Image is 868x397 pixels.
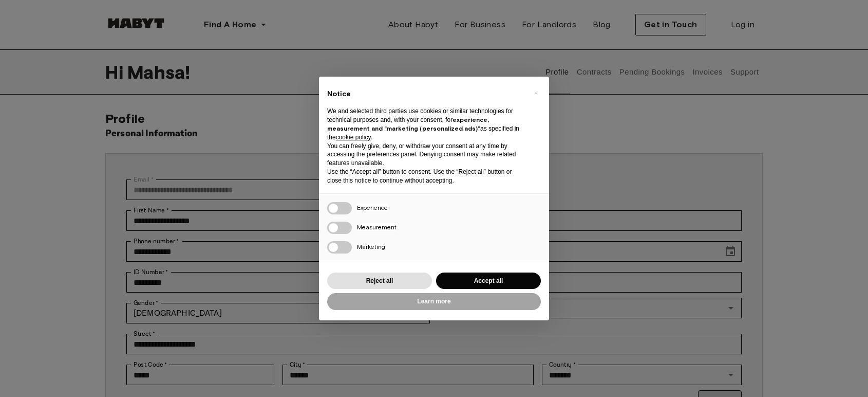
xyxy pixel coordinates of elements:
[357,223,397,231] span: Measurement
[327,116,489,132] strong: experience, measurement and “marketing (personalized ads)”
[327,293,541,310] button: Learn more
[327,168,524,185] p: Use the “Accept all” button to consent. Use the “Reject all” button or close this notice to conti...
[534,87,538,99] span: ×
[327,107,524,141] p: We and selected third parties use cookies or similar technologies for technical purposes and, wit...
[357,243,385,250] span: Marketing
[327,89,524,99] h2: Notice
[357,204,388,211] span: Experience
[527,85,544,101] button: Close this notice
[327,142,524,168] p: You can freely give, deny, or withdraw your consent at any time by accessing the preferences pane...
[336,134,371,141] a: cookie policy
[436,273,541,290] button: Accept all
[327,273,432,290] button: Reject all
